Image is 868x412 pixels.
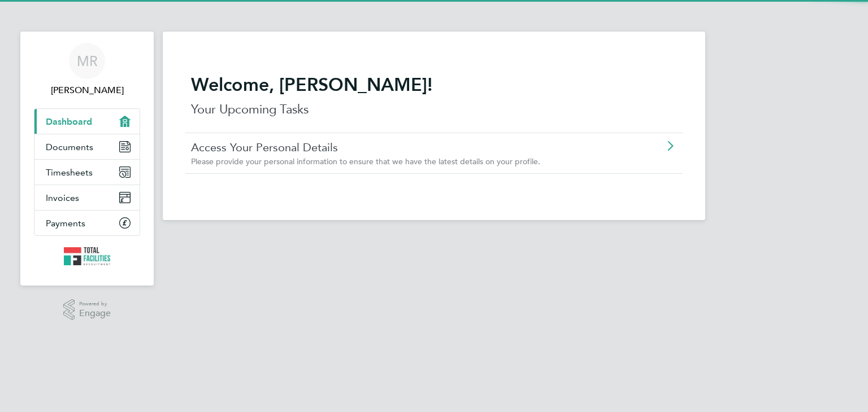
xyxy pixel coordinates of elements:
[46,142,93,152] span: Documents
[46,116,92,127] span: Dashboard
[20,32,154,286] nav: Main navigation
[46,218,85,229] span: Payments
[34,185,140,210] a: Invoices
[34,43,140,97] a: MR[PERSON_NAME]
[191,140,613,155] a: Access Your Personal Details
[64,247,110,265] img: tfrecruitment-logo-retina.png
[34,134,140,159] a: Documents
[63,299,111,321] a: Powered byEngage
[46,192,79,203] span: Invoices
[34,160,140,185] a: Timesheets
[34,84,140,97] span: Merika Robinson
[79,299,111,309] span: Powered by
[46,167,93,178] span: Timesheets
[77,54,98,68] span: MR
[191,100,677,119] p: Your Upcoming Tasks
[34,211,140,235] a: Payments
[34,109,140,134] a: Dashboard
[191,156,540,166] span: Please provide your personal information to ensure that we have the latest details on your profile.
[34,247,140,265] a: Go to home page
[191,73,677,96] h2: Welcome, [PERSON_NAME]!
[79,309,111,318] span: Engage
